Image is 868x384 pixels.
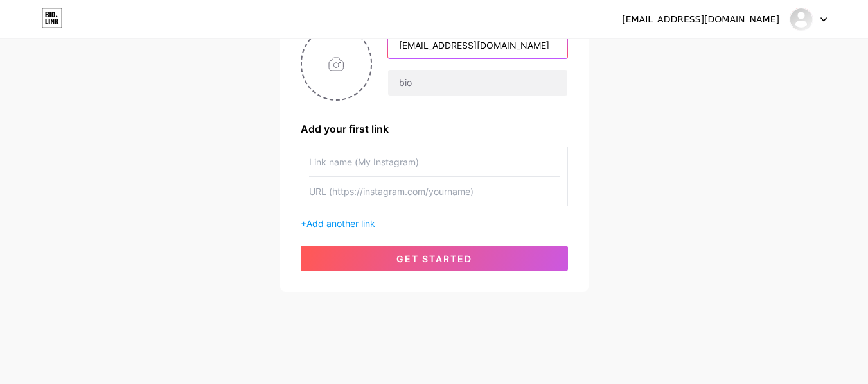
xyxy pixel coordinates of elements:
[301,217,568,230] div: +
[388,70,567,96] input: bio
[396,253,472,264] span: get started
[622,13,779,26] div: [EMAIL_ADDRESS][DOMAIN_NAME]
[309,147,560,176] input: Link name (My Instagram)
[309,177,560,206] input: URL (https://instagram.com/yourname)
[301,121,568,137] div: Add your first link
[789,7,813,31] img: Salete da Silva Lima da Silva Lima
[301,246,568,271] button: get started
[388,33,567,58] input: Your name
[306,218,375,229] span: Add another link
